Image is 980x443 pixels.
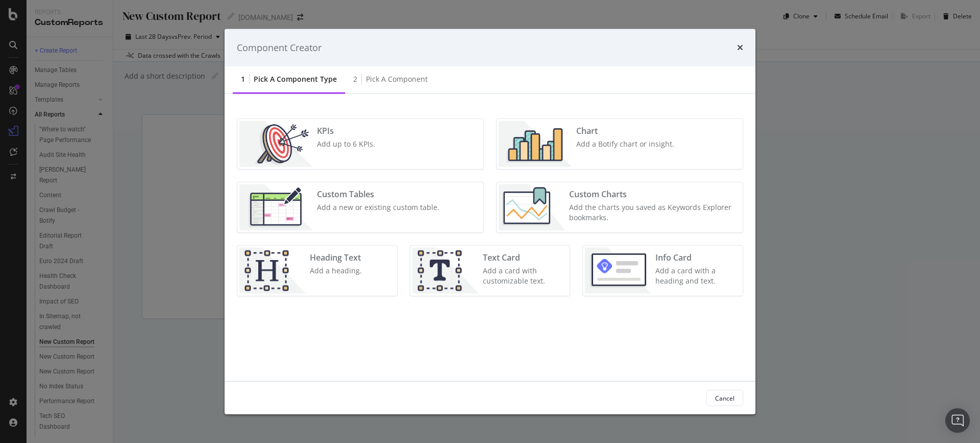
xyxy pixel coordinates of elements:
img: BHjNRGjj.png [499,121,572,167]
div: Add a heading. [310,266,362,276]
div: Custom Tables [317,189,439,200]
img: CtJ9-kHf.png [239,248,306,294]
div: times [737,41,743,54]
div: Add a card with a heading and text. [655,266,737,286]
div: Chart [576,125,674,137]
div: Add a Botify chart or insight. [576,139,674,149]
div: 1 [241,74,245,84]
img: 9fcGIRyhgxRLRpur6FCk681sBQ4rDmX99LnU5EkywwAAAAAElFTkSuQmCC [585,248,651,294]
div: Text Card [483,252,564,264]
div: Pick a Component type [254,74,337,84]
div: Add the charts you saved as Keywords Explorer bookmarks. [569,202,737,223]
div: Cancel [715,393,734,402]
div: Custom Charts [569,189,737,200]
div: modal [225,29,755,414]
div: Add a card with customizable text. [483,266,564,286]
div: Component Creator [237,41,322,54]
img: __UUOcd1.png [239,121,313,167]
div: Heading Text [310,252,362,264]
div: Add up to 6 KPIs. [317,139,375,149]
button: Cancel [706,390,743,406]
div: 2 [353,74,357,84]
img: CzM_nd8v.png [239,184,313,230]
div: Info Card [655,252,737,264]
div: Add a new or existing custom table. [317,202,439,213]
div: Pick a Component [366,74,428,84]
div: KPIs [317,125,375,137]
div: Open Intercom Messenger [945,408,970,433]
img: CIPqJSrR.png [412,248,479,294]
img: Chdk0Fza.png [499,184,565,230]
